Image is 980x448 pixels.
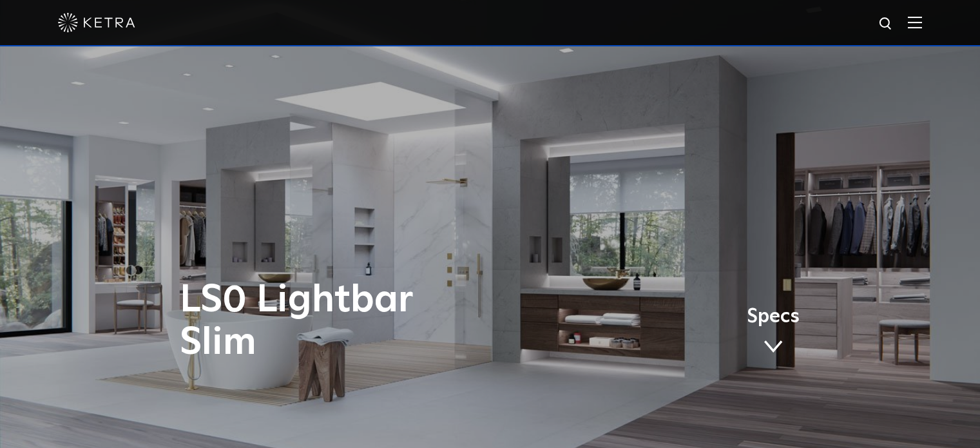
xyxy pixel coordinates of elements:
[908,16,922,28] img: Hamburger%20Nav.svg
[747,307,800,326] span: Specs
[58,13,135,32] img: ketra-logo-2019-white
[747,307,800,358] a: Specs
[180,279,544,364] h1: LS0 Lightbar Slim
[878,16,894,32] img: search icon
